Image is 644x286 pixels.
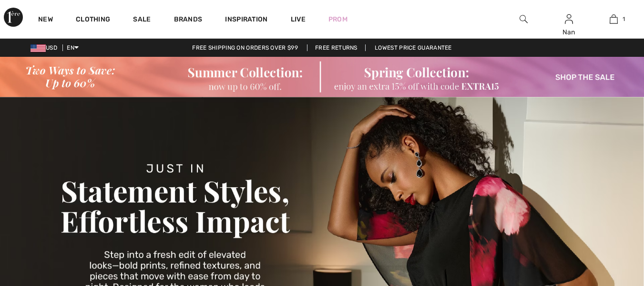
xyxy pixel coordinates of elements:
[291,14,306,24] a: Live
[184,44,306,51] a: Free shipping on orders over $99
[623,15,625,23] span: 1
[225,15,267,25] span: Inspiration
[76,15,110,25] a: Clothing
[328,14,348,24] a: Prom
[38,15,53,25] a: New
[547,27,591,37] div: Nan
[592,13,636,25] a: 1
[31,44,46,52] img: US Dollar
[133,15,151,25] a: Sale
[4,8,23,27] img: 1ère Avenue
[307,44,366,51] a: Free Returns
[520,13,528,25] img: search the website
[174,15,203,25] a: Brands
[565,14,573,23] a: Sign In
[565,13,573,25] img: My Info
[367,44,460,51] a: Lowest Price Guarantee
[31,44,61,51] span: USD
[610,13,618,25] img: My Bag
[67,44,79,51] span: EN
